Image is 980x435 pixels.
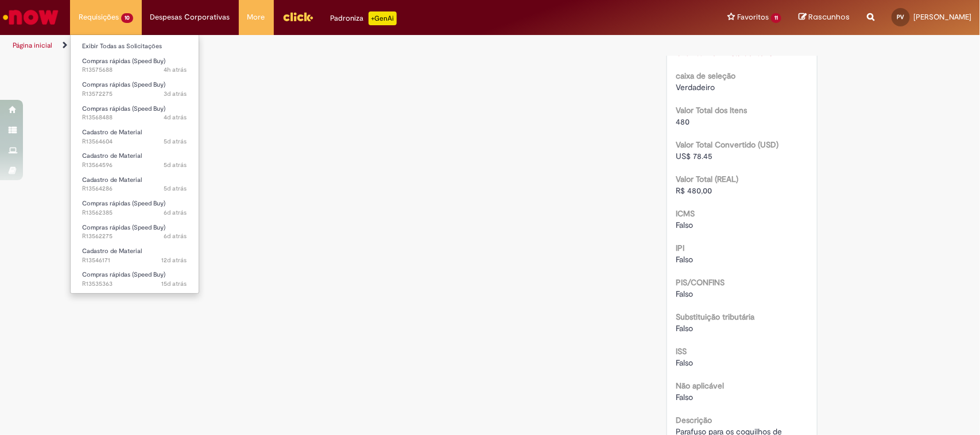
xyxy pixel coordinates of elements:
[247,11,265,23] span: More
[164,232,187,240] time: 24/09/2025 10:53:56
[164,65,187,74] time: 29/09/2025 10:25:22
[82,279,187,289] span: R13535363
[70,34,199,294] ul: Requisições
[1,6,60,29] img: ServiceNow
[82,104,165,113] span: Compras rápidas (Speed Buy)
[676,254,693,265] span: Falso
[676,277,725,288] b: PIS/CONFINS
[71,197,199,219] a: Aberto R13562385 : Compras rápidas (Speed Buy)
[82,57,165,65] span: Compras rápidas (Speed Buy)
[676,358,693,368] span: Falso
[13,41,52,50] a: Página inicial
[369,11,397,25] p: +GenAi
[676,346,687,356] b: ISS
[71,222,199,243] a: Aberto R13562275 : Compras rápidas (Speed Buy)
[82,270,165,279] span: Compras rápidas (Speed Buy)
[676,243,684,253] b: IPI
[71,245,199,266] a: Aberto R13546171 : Cadastro de Material
[162,279,187,288] time: 15/09/2025 11:59:17
[82,90,187,99] span: R13572275
[676,82,715,92] span: Verdadeiro
[82,247,142,255] span: Cadastro de Material
[82,161,187,170] span: R13564596
[82,152,142,160] span: Cadastro de Material
[164,161,187,169] time: 24/09/2025 17:54:41
[676,71,735,81] b: caixa de seleção
[676,312,754,322] b: Substituição tributária
[71,269,199,290] a: Aberto R13535363 : Compras rápidas (Speed Buy)
[162,256,187,265] span: 12d atrás
[913,12,971,22] span: [PERSON_NAME]
[82,65,187,75] span: R13575688
[71,103,199,124] a: Aberto R13568488 : Compras rápidas (Speed Buy)
[676,174,738,184] b: Valor Total (REAL)
[331,11,397,25] div: Padroniza
[799,12,850,23] a: Rascunhos
[164,208,187,217] time: 24/09/2025 11:06:51
[164,184,187,193] time: 24/09/2025 17:05:41
[164,65,187,74] span: 4h atrás
[82,184,187,193] span: R13564286
[82,208,187,218] span: R13562385
[676,380,724,391] b: Não aplicável
[164,161,187,169] span: 5d atrás
[162,256,187,265] time: 18/09/2025 09:58:56
[82,113,187,122] span: R13568488
[164,184,187,193] span: 5d atrás
[82,223,165,232] span: Compras rápidas (Speed Buy)
[676,151,712,161] span: US$ 78.45
[164,137,187,146] span: 5d atrás
[164,113,187,122] span: 4d atrás
[150,11,230,23] span: Despesas Corporativas
[676,289,693,299] span: Falso
[79,11,119,23] span: Requisições
[82,128,142,137] span: Cadastro de Material
[676,139,778,150] b: Valor Total Convertido (USD)
[71,55,199,76] a: Aberto R13575688 : Compras rápidas (Speed Buy)
[162,279,187,288] span: 15d atrás
[164,113,187,122] time: 25/09/2025 18:07:23
[676,415,712,425] b: Descrição
[164,208,187,217] span: 6d atrás
[676,105,747,115] b: Valor Total dos Itens
[71,126,199,147] a: Aberto R13564604 : Cadastro de Material
[164,232,187,240] span: 6d atrás
[676,323,693,333] span: Falso
[82,232,187,241] span: R13562275
[82,176,142,184] span: Cadastro de Material
[737,11,769,23] span: Favoritos
[897,13,905,21] span: PV
[164,90,187,98] time: 26/09/2025 18:59:36
[82,199,165,208] span: Compras rápidas (Speed Buy)
[676,185,712,196] span: R$ 480,00
[121,13,133,23] span: 10
[808,11,850,22] span: Rascunhos
[82,256,187,265] span: R13546171
[71,150,199,171] a: Aberto R13564596 : Cadastro de Material
[71,174,199,195] a: Aberto R13564286 : Cadastro de Material
[771,13,781,23] span: 11
[282,8,313,25] img: click_logo_yellow_360x200.png
[164,137,187,146] time: 24/09/2025 17:57:14
[82,137,187,146] span: R13564604
[9,35,645,56] ul: Trilhas de página
[71,79,199,100] a: Aberto R13572275 : Compras rápidas (Speed Buy)
[676,116,690,127] span: 480
[82,80,165,89] span: Compras rápidas (Speed Buy)
[71,40,199,53] a: Exibir Todas as Solicitações
[164,90,187,98] span: 3d atrás
[676,48,772,58] a: Click to view Lista de Itens
[676,220,693,230] span: Falso
[676,208,695,219] b: ICMS
[676,392,693,402] span: Falso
